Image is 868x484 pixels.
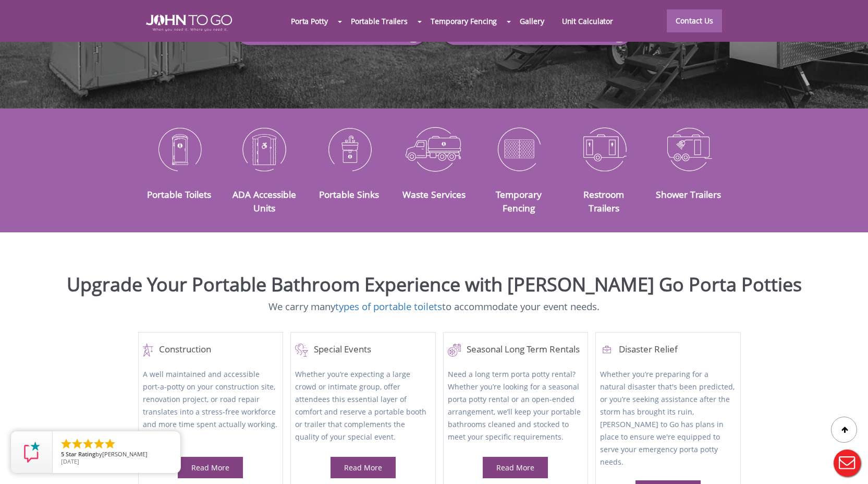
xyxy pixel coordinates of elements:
img: Restroom-Trailers-icon_N.png [569,122,639,176]
a: Shower Trailers [656,188,721,200]
li:  [82,438,94,450]
p: A well maintained and accessible port-a-potty on your construction site, renovation project, or r... [143,368,278,445]
li:  [60,438,72,450]
img: JOHN to go [146,15,232,31]
a: Waste Services [402,188,466,200]
a: Restroom Trailers [583,188,624,214]
a: Portable Sinks [319,188,379,200]
a: Read More [191,463,229,473]
a: Construction [143,344,278,357]
span: [DATE] [61,457,79,465]
a: Temporary Fencing [496,188,542,214]
img: ADA-Accessible-Units-icon_N.png [229,122,299,176]
a: Read More [496,463,534,473]
img: Temporary-Fencing-cion_N.png [484,122,554,176]
img: Portable-Toilets-icon_N.png [145,122,214,176]
a: Temporary Fencing [422,10,506,32]
img: Waste-Services-icon_N.png [399,122,469,176]
a: Read More [344,463,382,473]
li:  [93,438,105,450]
span: [PERSON_NAME] [102,450,148,458]
span: by [61,451,172,458]
a: Contact Us [667,9,722,32]
a: Portable Toilets [147,188,211,200]
li:  [71,438,83,450]
a: Special Events [295,344,431,357]
img: Shower-Trailers-icon_N.png [654,122,724,176]
a: Unit Calculator [553,10,622,32]
h4: Disaster Relief [600,344,736,357]
p: Whether you’re expecting a large crowd or intimate group, offer attendees this essential layer of... [295,368,431,445]
li:  [104,438,116,450]
a: Portable Trailers [342,10,417,32]
a: types of portable toilets [335,300,442,313]
img: Review Rating [21,442,42,463]
button: Live Chat [826,442,868,484]
p: We carry many to accommodate your event needs. [8,300,860,314]
p: Need a long term porta potty rental? Whether you’re looking for a seasonal porta potty rental or ... [448,368,583,445]
a: Porta Potty [282,10,337,32]
h2: Upgrade Your Portable Bathroom Experience with [PERSON_NAME] Go Porta Potties [8,274,860,295]
span: 5 [61,450,64,458]
span: Star Rating [66,450,95,458]
a: Seasonal Long Term Rentals [448,344,583,357]
p: Whether you’re preparing for a natural disaster that's been predicted, or you’re seeking assistan... [600,368,736,468]
img: Portable-Sinks-icon_N.png [314,122,384,176]
a: ADA Accessible Units [233,188,296,214]
a: Gallery [511,10,553,32]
